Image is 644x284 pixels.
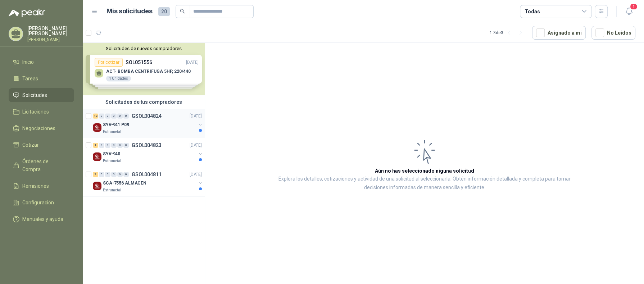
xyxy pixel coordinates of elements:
[132,143,162,148] p: GSOL004823
[9,72,74,85] a: Tareas
[9,55,74,69] a: Inicio
[22,157,67,173] span: Órdenes de Compra
[22,141,39,149] span: Cotizar
[103,121,129,128] p: SYV-941 P09
[22,199,54,207] span: Configuración
[22,75,38,83] span: Tareas
[123,172,129,177] div: 0
[22,124,55,132] span: Negociaciones
[99,143,104,148] div: 0
[103,180,146,187] p: SCA-7556 ALMACEN
[630,3,638,10] span: 1
[375,167,474,175] h3: Aún no has seleccionado niguna solicitud
[190,171,202,178] p: [DATE]
[9,9,45,17] img: Logo peakr
[117,114,123,119] div: 0
[111,143,117,148] div: 0
[22,58,34,66] span: Inicio
[27,37,74,42] p: [PERSON_NAME]
[132,114,162,119] p: GSOL004824
[9,138,74,152] a: Cotizar
[117,143,123,148] div: 0
[106,6,153,17] h1: Mis solicitudes
[22,108,49,116] span: Licitaciones
[22,91,47,99] span: Solicitudes
[123,114,129,119] div: 0
[622,5,635,18] button: 1
[117,172,123,177] div: 0
[83,43,205,95] div: Solicitudes de nuevos compradoresPor cotizarSOL051556[DATE] ACT- BOMBA CENTRIFUGA 5HP, 220/4401 U...
[277,175,572,192] p: Explora los detalles, cotizaciones y actividad de una solicitud al seleccionarla. Obtén informaci...
[103,151,120,157] p: SYV-940
[103,158,121,164] p: Estrumetal
[9,212,74,226] a: Manuales y ayuda
[180,9,185,14] span: search
[190,113,202,120] p: [DATE]
[22,182,49,190] span: Remisiones
[93,114,98,119] div: 12
[93,123,101,132] img: Company Logo
[86,46,202,51] button: Solicitudes de nuevos compradores
[103,187,121,193] p: Estrumetal
[99,114,104,119] div: 0
[93,141,203,164] a: 1 0 0 0 0 0 GSOL004823[DATE] Company LogoSYV-940Estrumetal
[93,143,98,148] div: 1
[9,196,74,209] a: Configuración
[83,95,205,109] div: Solicitudes de tus compradores
[93,172,98,177] div: 7
[490,27,526,39] div: 1 - 3 de 3
[22,215,63,223] span: Manuales y ayuda
[123,143,129,148] div: 0
[27,26,74,36] p: [PERSON_NAME] [PERSON_NAME]
[525,8,540,15] div: Todas
[158,7,170,16] span: 20
[532,26,586,40] button: Asignado a mi
[105,172,110,177] div: 0
[93,112,203,135] a: 12 0 0 0 0 0 GSOL004824[DATE] Company LogoSYV-941 P09Estrumetal
[105,143,110,148] div: 0
[9,88,74,102] a: Solicitudes
[105,114,110,119] div: 0
[103,129,121,135] p: Estrumetal
[111,172,117,177] div: 0
[99,172,104,177] div: 0
[591,26,635,40] button: No Leídos
[9,105,74,119] a: Licitaciones
[93,170,203,193] a: 7 0 0 0 0 0 GSOL004811[DATE] Company LogoSCA-7556 ALMACENEstrumetal
[132,172,162,177] p: GSOL004811
[9,179,74,193] a: Remisiones
[93,182,101,190] img: Company Logo
[111,114,117,119] div: 0
[93,152,101,161] img: Company Logo
[190,142,202,149] p: [DATE]
[9,121,74,135] a: Negociaciones
[9,155,74,176] a: Órdenes de Compra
